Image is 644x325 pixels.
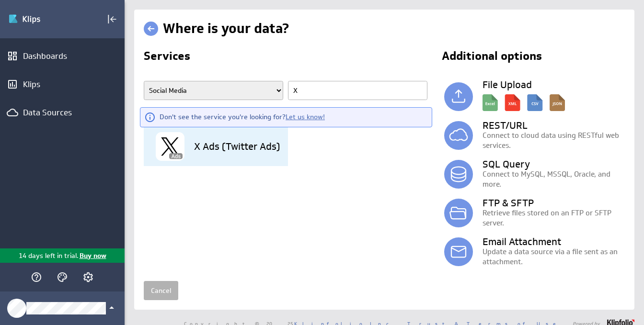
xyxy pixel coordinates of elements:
[483,237,625,247] h3: Email Attachment
[483,198,625,208] h3: FTP & SFTP
[79,251,106,261] p: Buy now
[483,130,625,150] p: Connect to cloud data using RESTful web services.
[444,121,473,150] img: simple_rest.svg
[163,20,289,37] h1: Where is your data?
[23,51,102,61] div: Dashboards
[286,112,325,121] a: Let us know!
[483,80,625,90] h3: File Upload
[23,79,102,90] div: Klips
[483,169,625,189] p: Connect to MySQL, MSSQL, Oracle, and more.
[483,208,625,228] p: Retrieve files stored on an FTP or SFTP server.
[28,269,45,285] div: Help
[288,81,427,100] input: Find a Service...
[194,142,280,151] h3: X Ads (Twitter Ads)
[144,281,178,300] a: Cancel
[80,269,96,285] div: Account and settings
[8,11,75,27] div: Go to Dashboards
[483,247,625,267] p: Update a data source via a file sent as an attachment.
[483,90,565,111] img: local_description.svg
[432,50,622,66] h2: Additional options
[144,50,429,66] h2: Services
[483,159,625,169] h3: SQL Query
[54,269,70,285] div: Themes
[444,160,473,189] img: database.svg
[8,11,75,27] img: Klipfolio klips logo
[160,112,325,122] div: Don't see the service you're looking for?
[23,107,102,118] div: Data Sources
[19,251,79,261] p: 14 days left in trial.
[104,11,120,27] div: Collapse
[444,237,473,266] img: email.svg
[483,121,625,130] h3: REST/URL
[444,82,473,111] img: local.svg
[82,271,94,283] svg: Account and settings
[57,271,68,283] svg: Themes
[444,199,473,227] img: ftp.svg
[156,132,184,161] img: image6723068961370721886.png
